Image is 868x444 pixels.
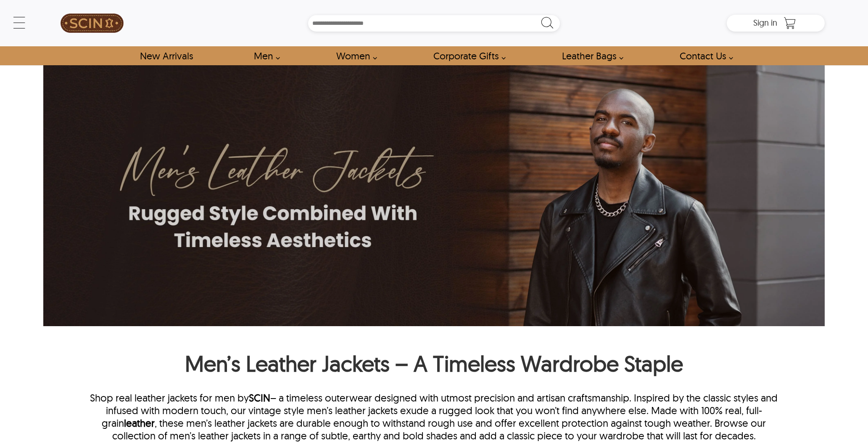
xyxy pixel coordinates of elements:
[130,46,202,65] a: Shop New Arrivals
[753,20,777,27] a: Sign in
[670,46,738,65] a: contact-us
[43,4,141,42] a: SCIN
[249,391,270,404] a: SCIN
[61,4,124,42] img: SCIN
[244,46,285,65] a: shop men's leather jackets
[82,350,786,381] h1: Men’s Leather Jackets – A Timeless Wardrobe Staple
[781,17,798,29] a: Shopping Cart
[753,17,777,28] span: Sign in
[124,417,155,429] a: leather
[82,391,786,442] p: Shop real leather jackets for men by – a timeless outerwear designed with utmost precision and ar...
[43,65,825,326] img: scin-mens-leather-jackets-desktop.
[327,46,382,65] a: Shop Women Leather Jackets
[552,46,628,65] a: Shop Leather Bags
[424,46,510,65] a: Shop Leather Corporate Gifts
